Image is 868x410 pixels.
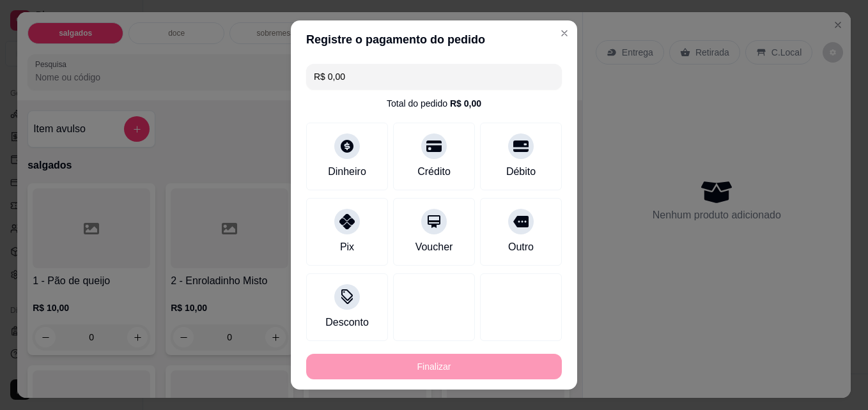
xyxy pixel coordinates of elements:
[325,315,369,330] div: Desconto
[415,239,453,255] div: Voucher
[314,64,554,89] input: Ex.: hambúrguer de cordeiro
[291,20,577,59] header: Registre o pagamento do pedido
[450,97,481,110] div: R$ 0,00
[506,164,536,179] div: Débito
[508,239,534,255] div: Outro
[340,239,354,255] div: Pix
[387,97,481,110] div: Total do pedido
[554,23,575,43] button: Close
[328,164,366,179] div: Dinheiro
[417,164,451,179] div: Crédito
